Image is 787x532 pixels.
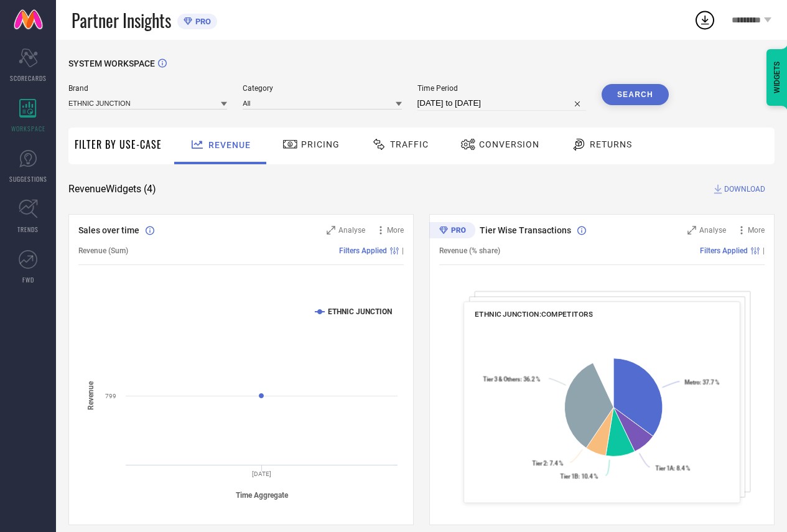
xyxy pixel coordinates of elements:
span: TRENDS [17,225,39,234]
tspan: Tier 3 & Others [483,376,520,383]
span: Revenue (Sum) [78,246,128,255]
span: More [387,226,404,235]
span: Returns [590,139,632,149]
span: Analyse [338,226,365,235]
span: | [763,246,765,255]
text: : 7.4 % [532,460,563,467]
button: Search [602,84,669,105]
tspan: Revenue [86,381,95,410]
svg: Zoom [327,226,335,235]
div: Open download list [694,9,716,31]
span: Pricing [301,139,340,149]
span: Time Period [417,84,586,93]
span: Brand [68,84,227,93]
span: Traffic [390,139,429,149]
svg: Zoom [687,226,696,235]
text: 799 [105,393,116,399]
span: SUGGESTIONS [9,174,47,184]
text: [DATE] [252,470,271,477]
span: DOWNLOAD [724,183,765,195]
text: : 37.7 % [685,379,720,386]
span: Filters Applied [700,246,748,255]
tspan: Tier 1B [560,473,578,480]
span: Category [243,84,401,93]
span: Filters Applied [339,246,387,255]
span: ETHNIC JUNCTION:COMPETITORS [475,310,593,319]
text: : 10.4 % [560,473,598,480]
span: FWD [22,275,34,284]
div: Premium [429,222,475,241]
span: PRO [192,17,211,26]
span: SCORECARDS [10,73,47,83]
span: Filter By Use-Case [75,137,162,152]
input: Select time period [417,96,586,111]
span: SYSTEM WORKSPACE [68,58,155,68]
tspan: Tier 2 [532,460,546,467]
text: : 36.2 % [483,376,540,383]
span: Tier Wise Transactions [480,225,571,235]
span: Partner Insights [72,7,171,33]
span: WORKSPACE [11,124,45,133]
tspan: Tier 1A [655,465,674,472]
span: | [402,246,404,255]
span: Revenue (% share) [439,246,500,255]
span: Revenue Widgets ( 4 ) [68,183,156,195]
span: More [748,226,765,235]
text: : 8.4 % [655,465,690,472]
span: Analyse [699,226,726,235]
text: ETHNIC JUNCTION [328,307,392,316]
tspan: Time Aggregate [236,491,289,500]
span: Sales over time [78,225,139,235]
span: Revenue [208,140,251,150]
tspan: Metro [685,379,700,386]
span: Conversion [479,139,539,149]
